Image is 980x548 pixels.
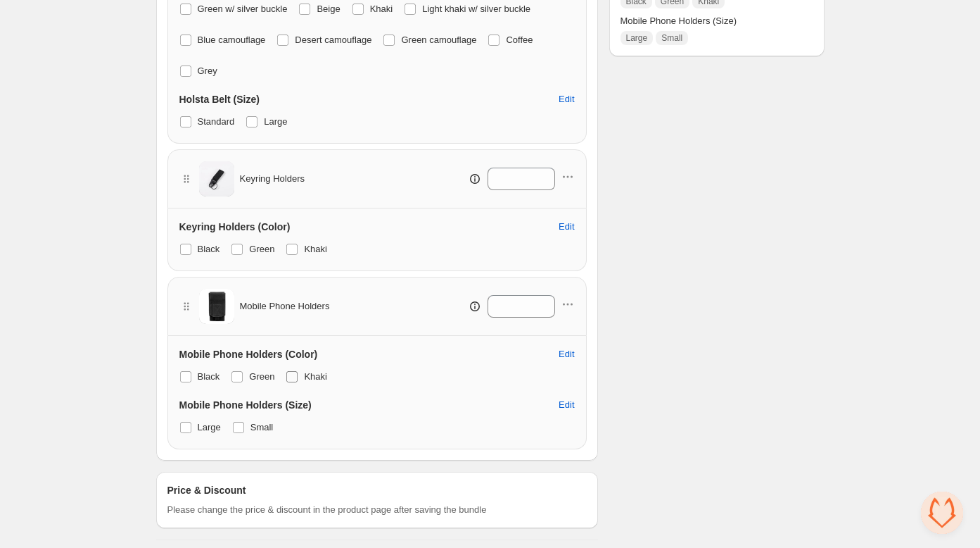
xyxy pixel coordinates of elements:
[550,394,583,416] button: Edit
[198,66,217,76] span: Grey
[559,349,574,360] span: Edit
[179,347,318,361] h3: Mobile Phone Holders (Color)
[921,492,963,534] div: Open chat
[198,4,288,14] span: Green w/ silver buckle
[264,116,287,127] span: Large
[550,343,583,366] button: Edit
[550,88,583,111] button: Edit
[559,94,574,105] span: Edit
[550,216,583,238] button: Edit
[621,14,813,28] span: Mobile Phone Holders (Size)
[167,483,246,497] h3: Price & Discount
[249,244,274,254] span: Green
[198,371,220,382] span: Black
[506,35,533,45] span: Coffee
[179,92,260,106] h3: Holsta Belt (Size)
[626,32,648,44] span: Large
[167,503,487,517] span: Please change the price & discount in the product page after saving the bundle
[370,4,393,14] span: Khaki
[198,422,221,432] span: Large
[559,399,574,411] span: Edit
[198,116,235,127] span: Standard
[295,35,371,45] span: Desert camouflage
[240,299,330,313] span: Mobile Phone Holders
[198,244,220,254] span: Black
[304,371,327,382] span: Khaki
[559,221,574,232] span: Edit
[199,289,234,324] img: Mobile Phone Holders
[179,398,312,412] h3: Mobile Phone Holders (Size)
[250,422,274,432] span: Small
[198,35,266,45] span: Blue camouflage
[422,4,530,14] span: Light khaki w/ silver buckle
[240,172,305,186] span: Keyring Holders
[249,371,274,382] span: Green
[199,161,234,197] img: Keyring Holders
[179,220,291,234] h3: Keyring Holders (Color)
[661,32,682,44] span: Small
[401,35,476,45] span: Green camouflage
[304,244,327,254] span: Khaki
[317,4,340,14] span: Beige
